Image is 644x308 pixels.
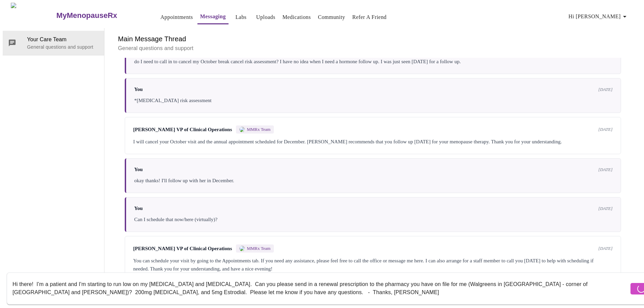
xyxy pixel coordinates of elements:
[315,10,348,24] button: Community
[118,33,628,44] h6: Main Message Thread
[352,13,387,22] a: Refer a Friend
[134,87,143,92] span: You
[598,127,613,132] span: [DATE]
[134,176,613,185] div: okay thanks! I'll follow up with her in December.
[3,31,104,55] div: Your Care TeamGeneral questions and support
[566,10,631,23] button: Hi [PERSON_NAME]
[598,87,613,92] span: [DATE]
[197,10,229,24] button: Messaging
[133,257,613,273] div: You can schedule your visit by going to the Appointments tab. If you need any assistance, please ...
[280,10,313,24] button: Medications
[350,10,389,24] button: Refer a Friend
[27,44,99,50] p: General questions and support
[133,246,232,252] span: [PERSON_NAME] VP of Clinical Operations
[598,246,613,251] span: [DATE]
[235,13,246,22] a: Labs
[56,11,117,20] h3: MyMenopauseRx
[133,127,232,133] span: [PERSON_NAME] VP of Clinical Operations
[134,96,613,104] div: *[MEDICAL_DATA] risk assessment
[134,57,613,66] div: do I need to call in to cancel my October break cancel risk assessment? I have no idea when I nee...
[55,4,144,27] a: MyMenopauseRx
[569,12,629,21] span: Hi [PERSON_NAME]
[254,10,278,24] button: Uploads
[256,13,276,22] a: Uploads
[118,44,628,52] p: General questions and support
[247,246,270,251] span: MMRx Team
[134,206,143,211] span: You
[13,278,629,299] textarea: Send a message about your appointment
[282,13,311,22] a: Medications
[158,10,196,24] button: Appointments
[200,12,226,21] a: Messaging
[161,13,193,22] a: Appointments
[230,10,252,24] button: Labs
[27,35,99,44] span: Your Care Team
[247,127,270,132] span: MMRx Team
[11,3,55,28] img: MyMenopauseRx Logo
[134,167,143,172] span: You
[598,167,613,172] span: [DATE]
[133,138,613,146] div: I will cancel your October visit and the annual appointment scheduled for December. [PERSON_NAME]...
[318,13,345,22] a: Community
[134,215,613,223] div: Can I schedule that now/here (virtually)?
[598,206,613,211] span: [DATE]
[239,246,245,251] img: MMRX
[239,127,245,132] img: MMRX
